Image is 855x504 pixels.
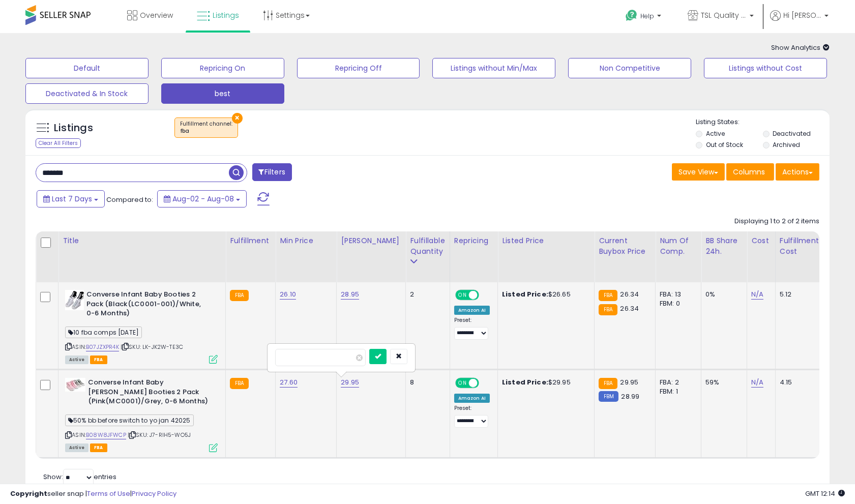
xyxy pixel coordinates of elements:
[172,194,234,204] span: Aug-02 - Aug-08
[625,9,638,22] i: Get Help
[410,378,441,387] div: 8
[701,10,747,20] span: TSL Quality Products
[121,343,183,351] span: | SKU: LK-JK2W-TE3C
[410,235,445,257] div: Fulfillable Quantity
[140,10,173,20] span: Overview
[280,235,332,246] div: Min Price
[63,235,221,246] div: Title
[751,289,763,300] a: N/A
[502,235,590,246] div: Listed Price
[726,163,774,181] button: Columns
[161,83,284,104] button: best
[280,289,296,300] a: 26.10
[65,414,194,426] span: 50% bb before switch to yo jan 42025
[128,431,191,439] span: | SKU: J7-RIH5-WO5J
[751,377,763,388] a: N/A
[157,190,247,207] button: Aug-02 - Aug-08
[65,290,84,310] img: 41j0lqctj6L._SL40_.jpg
[86,343,119,351] a: B07JZXPR4K
[410,290,441,299] div: 2
[54,121,93,135] h5: Listings
[86,290,210,321] b: Converse Infant Baby Booties 2 Pack (Black(LC0001-001)/White, 0-6 Months)
[599,290,617,301] small: FBA
[620,377,638,387] span: 29.95
[86,431,126,439] a: B08W8JFWCP
[252,163,292,181] button: Filters
[90,443,107,452] span: FBA
[599,378,617,389] small: FBA
[617,2,671,33] a: Help
[25,83,149,104] button: Deactivated & In Stock
[456,291,469,300] span: ON
[280,377,298,388] a: 27.60
[780,290,815,299] div: 5.12
[213,10,239,20] span: Listings
[780,235,819,257] div: Fulfillment Cost
[771,43,830,52] span: Show Analytics
[52,194,92,204] span: Last 7 Days
[660,378,693,387] div: FBA: 2
[65,355,89,364] span: All listings currently available for purchase on Amazon
[88,378,212,409] b: Converse Infant Baby [PERSON_NAME] Booties 2 Pack (Pink(MC0001)/Grey, 0-6 Months)
[132,489,176,498] a: Privacy Policy
[599,391,618,402] small: FBM
[43,472,116,482] span: Show: entries
[773,140,800,149] label: Archived
[706,129,725,138] label: Active
[65,378,218,451] div: ASIN:
[770,10,829,33] a: Hi [PERSON_NAME]
[477,291,493,300] span: OFF
[706,140,743,149] label: Out of Stock
[454,394,490,403] div: Amazon AI
[10,489,47,498] strong: Copyright
[705,378,739,387] div: 59%
[10,489,176,499] div: seller snap | |
[773,129,811,138] label: Deactivated
[456,379,469,388] span: ON
[87,489,130,498] a: Terms of Use
[230,235,271,246] div: Fulfillment
[568,58,691,78] button: Non Competitive
[297,58,420,78] button: Repricing Off
[660,387,693,396] div: FBM: 1
[180,120,232,135] span: Fulfillment channel :
[65,378,85,392] img: 418FxTDCJ4L._SL40_.jpg
[660,235,697,257] div: Num of Comp.
[705,290,739,299] div: 0%
[660,290,693,299] div: FBA: 13
[65,443,89,452] span: All listings currently available for purchase on Amazon
[640,12,654,20] span: Help
[25,58,149,78] button: Default
[705,235,743,257] div: BB Share 24h.
[672,163,725,181] button: Save View
[733,167,765,177] span: Columns
[454,317,490,340] div: Preset:
[751,235,771,246] div: Cost
[230,378,249,389] small: FBA
[660,299,693,308] div: FBM: 0
[783,10,821,20] span: Hi [PERSON_NAME]
[502,290,586,299] div: $26.65
[65,290,218,363] div: ASIN:
[776,163,819,181] button: Actions
[805,489,845,498] span: 2025-08-16 12:14 GMT
[432,58,555,78] button: Listings without Min/Max
[454,405,490,428] div: Preset:
[37,190,105,207] button: Last 7 Days
[454,235,493,246] div: Repricing
[230,290,249,301] small: FBA
[621,392,639,401] span: 28.99
[232,113,243,124] button: ×
[502,378,586,387] div: $29.95
[454,306,490,315] div: Amazon AI
[599,304,617,315] small: FBA
[341,235,401,246] div: [PERSON_NAME]
[341,377,359,388] a: 29.95
[696,117,830,127] p: Listing States:
[620,304,639,313] span: 26.34
[599,235,651,257] div: Current Buybox Price
[65,327,142,338] span: 10 fba comps [DATE]
[620,289,639,299] span: 26.34
[161,58,284,78] button: Repricing On
[502,289,548,299] b: Listed Price:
